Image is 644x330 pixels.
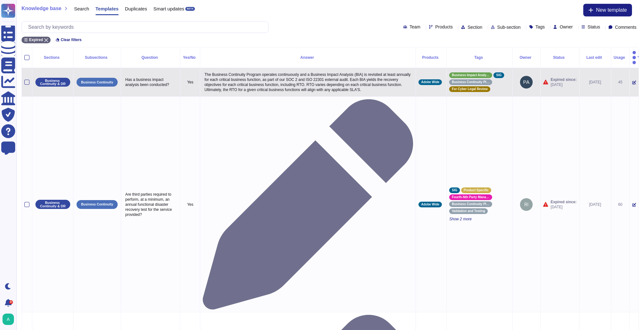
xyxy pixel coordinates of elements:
div: Subsections [76,56,118,59]
p: Business Continuity [81,81,113,84]
div: 45 [614,80,627,85]
span: [DATE] [551,205,577,210]
span: Fourth-Nth Party Management [452,196,490,199]
p: Has a business impact analysis been conducted? [124,76,177,89]
p: Business Continuity [81,203,113,206]
p: Yes [183,202,197,207]
p: Business Continuity & DR [38,201,68,208]
p: Yes [183,80,197,85]
input: Search by keywords [25,21,268,33]
p: Are third parties required to perform, at a minimum, an annual functional disaster recovery test ... [124,190,177,219]
div: Question [124,56,177,59]
span: Smart updates [153,6,184,11]
span: [DATE] [551,82,577,87]
div: Tags [449,56,510,59]
span: New template [596,8,627,13]
span: SIG [452,189,457,192]
span: Knowledge base [22,6,61,11]
span: Validation and Testing [452,210,485,213]
span: Section [468,25,482,29]
span: Tags [536,25,545,29]
span: For Cyber Legal Review [452,88,487,91]
span: Expired [29,38,43,42]
div: Usage [614,56,627,59]
div: Products [418,56,444,59]
span: Adobe Wide [421,81,439,84]
span: Business Continuity Planning [452,203,490,206]
p: The Business Continuity Program operates continuously and a Business Impact Analysis (BIA) is rev... [203,70,413,94]
span: Products [435,25,453,29]
div: Sections [35,56,71,59]
div: Owner [515,56,538,59]
span: Comments [615,25,636,29]
span: Show 2 more [449,217,510,222]
span: Business Impact Analysis [452,74,490,77]
div: 9+ [9,300,13,304]
span: Expired since: [551,77,577,82]
span: Duplicates [125,6,147,11]
img: user [520,76,533,89]
span: Owner [560,25,573,29]
span: Status [588,25,600,29]
div: Status [543,56,577,59]
div: [DATE] [582,80,608,85]
span: Adobe Wide [421,203,439,206]
div: Last edit [582,56,608,59]
span: Business Continuity Planning [452,81,490,84]
div: [DATE] [582,202,608,207]
div: Yes/No [183,56,197,59]
p: Business Continuity & DR [38,79,68,86]
span: Templates [96,6,119,11]
span: Search [74,6,89,11]
div: 60 [614,202,627,207]
span: Clear filters [61,38,82,42]
button: user [1,312,18,326]
span: Sub-section [497,25,521,29]
span: Team [410,25,420,29]
button: New template [583,4,632,16]
div: Answer [203,56,413,59]
img: user [3,314,14,325]
div: BETA [185,7,195,11]
span: Product Specific [464,189,489,192]
span: SIG [496,74,501,77]
img: user [520,198,533,211]
span: Expired since: [551,199,577,205]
